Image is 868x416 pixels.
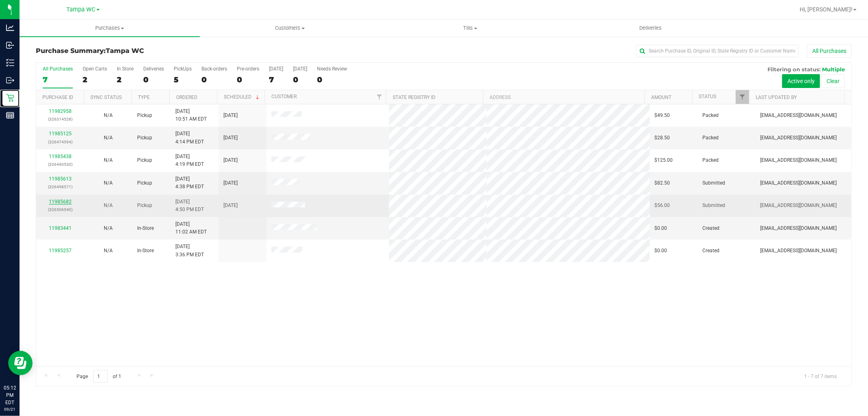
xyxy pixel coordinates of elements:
[137,202,152,209] span: Pickup
[224,94,261,100] a: Scheduled
[104,157,113,163] span: Not Applicable
[269,66,283,72] div: [DATE]
[6,59,14,67] inline-svg: Inventory
[703,156,719,164] span: Packed
[104,225,113,232] button: N/A
[201,66,227,72] div: Back-orders
[117,66,133,72] div: In Store
[760,112,837,119] span: [EMAIL_ADDRESS][DOMAIN_NAME]
[703,179,726,187] span: Submitted
[223,156,238,164] span: [DATE]
[137,156,152,164] span: Pickup
[117,75,133,84] div: 2
[104,179,113,187] button: N/A
[822,66,845,73] span: Multiple
[175,198,204,214] span: [DATE] 4:50 PM EDT
[83,66,107,72] div: Open Carts
[269,75,283,84] div: 7
[104,180,113,186] span: Not Applicable
[703,247,720,255] span: Created
[104,202,113,208] span: Not Applicable
[760,247,837,255] span: [EMAIL_ADDRESS][DOMAIN_NAME]
[176,95,197,100] a: Ordered
[655,202,670,209] span: $56.00
[4,406,16,412] p: 09/21
[237,75,259,84] div: 0
[137,179,152,187] span: Pickup
[175,220,207,236] span: [DATE] 11:02 AM EDT
[104,247,113,255] button: N/A
[800,6,853,13] span: Hi, [PERSON_NAME]!
[6,76,14,84] inline-svg: Outbound
[655,247,667,255] span: $0.00
[736,90,749,104] a: Filter
[393,95,435,100] a: State Registry ID
[43,75,73,84] div: 7
[760,179,837,187] span: [EMAIL_ADDRESS][DOMAIN_NAME]
[703,112,719,119] span: Packed
[83,75,107,84] div: 2
[380,20,560,37] a: Tills
[104,112,113,119] button: N/A
[41,161,79,168] p: (326490530)
[560,20,741,37] a: Deliveries
[174,75,192,84] div: 5
[655,225,667,232] span: $0.00
[760,225,837,232] span: [EMAIL_ADDRESS][DOMAIN_NAME]
[655,112,670,119] span: $49.50
[106,47,144,55] span: Tampa WC
[137,134,152,142] span: Pickup
[760,156,837,164] span: [EMAIL_ADDRESS][DOMAIN_NAME]
[41,138,79,146] p: (326474594)
[6,94,14,102] inline-svg: Retail
[175,130,204,145] span: [DATE] 4:14 PM EDT
[6,41,14,49] inline-svg: Inbound
[4,384,16,406] p: 05:12 PM EDT
[67,6,96,13] span: Tampa WC
[49,131,72,136] a: 11985125
[703,225,720,232] span: Created
[6,24,14,32] inline-svg: Analytics
[20,24,200,32] span: Purchases
[174,66,192,72] div: PickUps
[90,95,122,100] a: Sync Status
[703,202,726,209] span: Submitted
[49,199,72,205] a: 11985682
[782,74,820,88] button: Active only
[237,66,259,72] div: Pre-orders
[175,108,207,123] span: [DATE] 10:51 AM EDT
[636,45,799,57] input: Search Purchase ID, Original ID, State Registry ID or Customer Name...
[703,134,719,142] span: Packed
[6,111,14,119] inline-svg: Reports
[143,66,164,72] div: Deliveries
[41,183,79,191] p: (326498571)
[760,202,837,209] span: [EMAIL_ADDRESS][DOMAIN_NAME]
[223,179,238,187] span: [DATE]
[104,112,113,118] span: Not Applicable
[70,370,128,383] span: Page of 1
[483,90,645,104] th: Address
[138,95,150,100] a: Type
[137,112,152,119] span: Pickup
[104,225,113,231] span: Not Applicable
[317,66,347,72] div: Needs Review
[756,95,797,100] a: Last Updated By
[767,66,820,73] span: Filtering on status:
[175,153,204,168] span: [DATE] 4:19 PM EDT
[104,156,113,164] button: N/A
[271,94,297,99] a: Customer
[200,20,380,37] a: Customers
[137,247,154,255] span: In-Store
[293,66,307,72] div: [DATE]
[372,90,386,104] a: Filter
[807,44,852,58] button: All Purchases
[655,156,673,164] span: $125.00
[821,74,845,88] button: Clear
[651,95,671,100] a: Amount
[104,135,113,141] span: Not Applicable
[223,202,238,209] span: [DATE]
[655,134,670,142] span: $28.50
[41,115,79,123] p: (326314528)
[20,20,200,37] a: Purchases
[317,75,347,84] div: 0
